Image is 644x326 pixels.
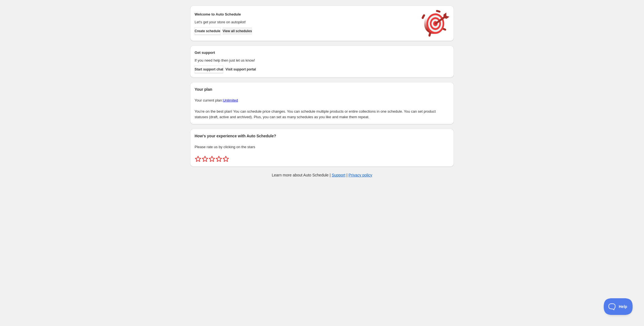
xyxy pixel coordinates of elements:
p: Let's get your store on autopilot! [195,19,416,25]
a: Unlimited [223,98,238,102]
h2: Get support [195,50,416,55]
p: If you need help then just let us know! [195,58,416,63]
a: Privacy policy [349,173,373,177]
p: Your current plan: [195,98,449,103]
iframe: Toggle Customer Support [604,298,633,315]
button: View all schedules [223,27,252,35]
a: Support [332,173,345,177]
h2: How's your experience with Auto Schedule? [195,133,449,139]
a: Visit support portal [225,65,256,73]
button: Create schedule [195,27,220,35]
a: Start support chat [195,65,223,73]
span: Start support chat [195,67,223,72]
span: Create schedule [195,29,220,33]
h2: Welcome to Auto Schedule [195,12,416,17]
h2: Your plan [195,87,449,92]
p: You're on the best plan! You can schedule price changes. You can schedule multiple products or en... [195,109,449,120]
span: View all schedules [223,29,252,33]
p: Learn more about Auto Schedule | | [272,172,372,178]
p: Please rate us by clicking on the stars [195,144,449,150]
span: Visit support portal [225,67,256,72]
